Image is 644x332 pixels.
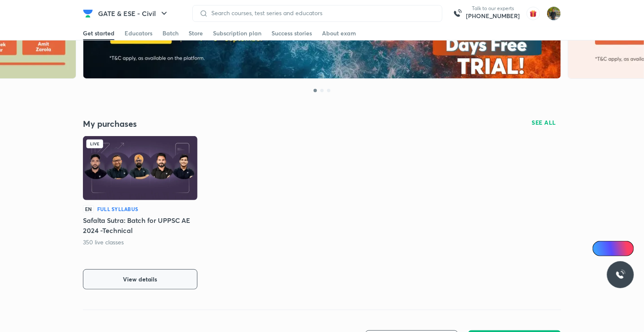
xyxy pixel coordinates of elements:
[527,7,540,20] img: avatar
[83,136,197,200] img: Batch Thumbnail
[125,27,152,40] a: Educators
[83,215,197,236] h5: Safalta Sutra: Batch for UPPSC AE 2024 -Technical
[93,5,174,22] button: GATE & ESE - Civil
[162,27,178,40] a: Batch
[593,241,634,256] a: Ai Doubts
[547,6,561,21] img: shubham rawat
[322,29,356,37] div: About exam
[449,5,466,22] img: call-us
[466,12,520,20] a: [PHONE_NUMBER]
[615,270,625,280] img: ttu
[97,205,138,213] h6: Full Syllabus
[189,29,203,37] div: Store
[189,27,203,40] a: Store
[607,245,629,252] span: Ai Doubts
[83,29,114,37] div: Get started
[86,139,103,148] div: Live
[532,120,556,126] span: SEE ALL
[162,29,178,37] div: Batch
[125,29,152,37] div: Educators
[208,10,435,16] input: Search courses, test series and educators
[213,29,261,37] div: Subscription plan
[213,27,261,40] a: Subscription plan
[83,8,93,19] img: Company Logo
[527,116,562,129] button: SEE ALL
[83,269,197,289] button: View details
[271,27,312,40] a: Success stories
[322,27,356,40] a: About exam
[123,275,157,284] span: View details
[271,29,312,37] div: Success stories
[83,238,124,246] p: 350 live classes
[83,118,322,129] h4: My purchases
[598,245,604,252] img: Icon
[466,5,520,12] p: Talk to our experts
[83,27,114,40] a: Get started
[83,205,94,213] p: EN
